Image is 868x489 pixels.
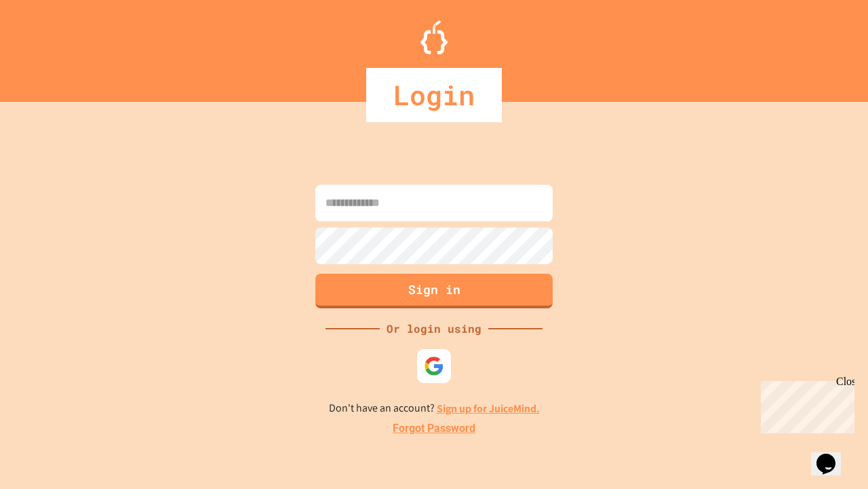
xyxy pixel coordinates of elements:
a: Sign up for JuiceMind. [437,401,540,416]
a: Forgot Password [393,420,475,437]
div: Chat with us now!Close [5,5,94,86]
iframe: chat widget [811,435,854,475]
button: Sign in [315,274,553,308]
p: Don't have an account? [329,400,540,417]
div: Or login using [380,321,488,337]
iframe: chat widget [755,376,854,433]
div: Login [366,68,502,122]
img: google-icon.svg [424,356,444,376]
img: Logo.svg [420,20,448,54]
